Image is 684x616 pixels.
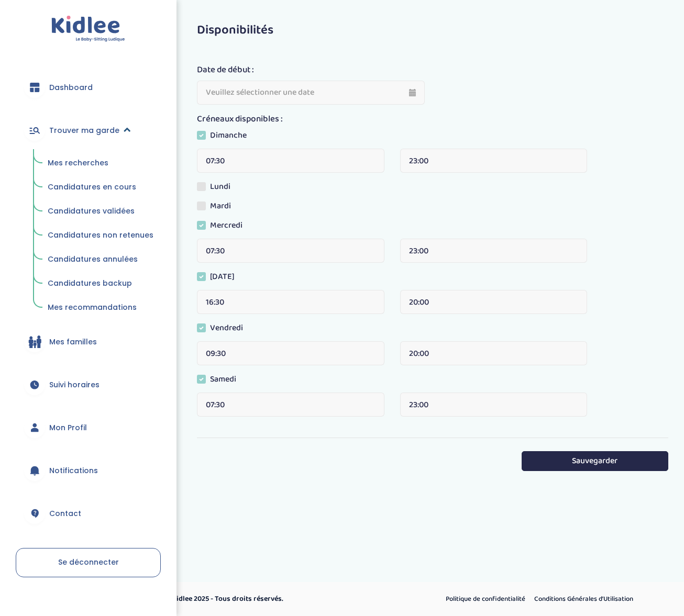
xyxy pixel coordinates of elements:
[197,181,238,196] label: Lundi
[48,254,138,264] span: Candidatures annulées
[49,508,81,519] span: Contact
[442,592,529,606] a: Politique de confidentialité
[197,129,255,145] label: Dimanche
[197,373,244,389] label: Samedi
[16,69,161,106] a: Dashboard
[49,125,119,136] span: Trouver ma garde
[197,63,254,77] label: Date de début :
[40,250,161,270] a: Candidatures annulées
[16,495,161,532] a: Contact
[51,16,125,42] img: logo.svg
[197,219,250,235] label: Mercredi
[49,82,93,93] span: Dashboard
[40,153,161,173] a: Mes recherches
[40,274,161,294] a: Candidatures backup
[16,409,161,446] a: Mon Profil
[48,302,137,312] span: Mes recommandations
[58,557,119,567] span: Se déconnecter
[197,271,242,286] label: [DATE]
[49,379,100,390] span: Suivi horaires
[40,177,161,197] a: Candidatures en cours
[197,200,239,216] label: Mardi
[16,452,161,489] a: Notifications
[197,322,251,338] label: Vendredi
[48,230,153,240] span: Candidatures non retenues
[197,113,283,126] label: Créneaux disponibles :
[16,111,161,149] a: Trouver ma garde
[531,592,637,606] a: Conditions Générales d’Utilisation
[522,451,668,471] button: Sauvegarder
[48,206,135,216] span: Candidatures validées
[197,81,425,105] input: Veuillez sélectionner une date
[166,593,387,604] p: © Kidlee 2025 - Tous droits réservés.
[16,366,161,404] a: Suivi horaires
[197,24,668,37] h3: Disponibilités
[16,323,161,361] a: Mes familles
[48,182,136,192] span: Candidatures en cours
[49,465,98,476] span: Notifications
[48,158,108,168] span: Mes recherches
[49,422,87,433] span: Mon Profil
[40,298,161,318] a: Mes recommandations
[40,226,161,245] a: Candidatures non retenues
[49,337,97,348] span: Mes familles
[48,278,132,288] span: Candidatures backup
[16,548,161,577] a: Se déconnecter
[40,201,161,221] a: Candidatures validées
